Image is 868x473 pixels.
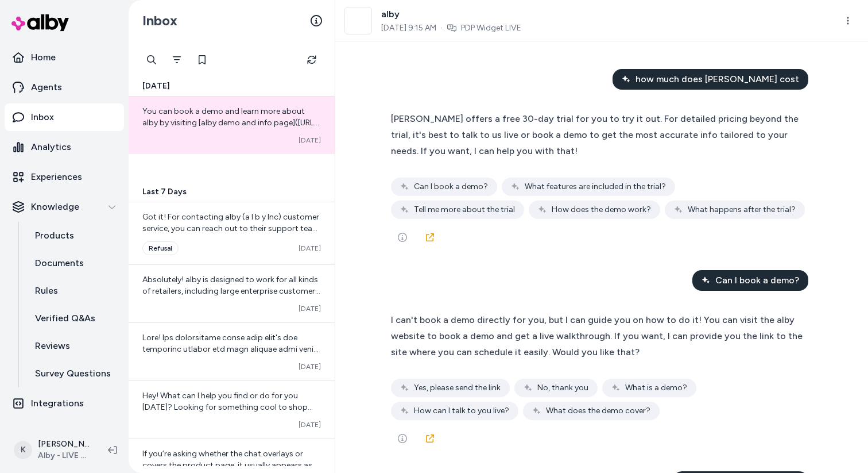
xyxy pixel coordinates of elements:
a: Survey Questions [24,360,124,387]
a: Rules [24,277,124,305]
a: Documents [24,249,124,277]
a: Absolutely! alby is designed to work for all kinds of retailers, including large enterprise custo... [129,264,335,322]
p: Agents [31,80,62,94]
img: alby.com [345,7,371,34]
button: K[PERSON_NAME]Alby - LIVE on [DOMAIN_NAME] [7,432,99,468]
p: Reviews [35,339,70,353]
span: K [14,441,32,459]
a: Products [24,222,124,249]
a: You can book a demo and learn more about alby by visiting [alby demo and info page]([URL][DOMAIN_... [129,97,335,154]
span: how much does [PERSON_NAME] cost [635,72,799,86]
span: What does the demo cover? [546,405,650,417]
p: Inbox [31,110,54,124]
p: Analytics [31,140,71,154]
div: refusal [142,241,179,255]
a: Got it! For contacting alby (a l b y Inc) customer service, you can reach out to their support te... [129,202,335,264]
a: Lore! Ips dolorsitame conse adip elit's doe temporinc utlabor etd magn aliquae admi veni 05 quisn... [129,322,335,380]
a: Verified Q&As [24,305,124,332]
span: Absolutely! alby is designed to work for all kinds of retailers, including large enterprise custo... [142,275,320,422]
span: [PERSON_NAME] offers a free 30-day trial for you to try it out. For detailed pricing beyond the t... [391,113,799,156]
span: Last 7 Days [142,186,187,198]
img: alby Logo [11,14,69,31]
a: Hey! What can I help you find or do for you [DATE]? Looking for something cool to shop for?[DATE] [129,380,335,439]
span: [DATE] [299,136,321,145]
p: Products [35,229,74,243]
span: Hey! What can I help you find or do for you [DATE]? Looking for something cool to shop for? [142,391,313,424]
span: Can I book a demo? [715,274,799,287]
span: [DATE] 9:15 AM [381,22,436,34]
span: Yes, please send the link [414,382,501,394]
p: Rules [35,284,58,298]
span: What features are included in the trial? [525,181,666,193]
span: [DATE] [299,244,321,253]
span: You can book a demo and learn more about alby by visiting [alby demo and info page]([URL][DOMAIN_... [142,106,319,139]
span: [DATE] [142,80,170,92]
a: PDP Widget LIVE [461,22,521,34]
a: Agents [5,74,124,101]
button: Filter [165,48,188,71]
p: Knowledge [31,200,79,214]
a: Inbox [5,103,124,131]
span: No, thank you [537,382,588,394]
span: How does the demo work? [552,204,651,216]
span: [DATE] [299,362,321,371]
p: Verified Q&As [35,312,95,325]
a: Analytics [5,133,124,161]
span: Can I book a demo? [414,181,488,193]
h2: Inbox [142,12,177,29]
span: How can I talk to you live? [414,405,509,417]
span: I can't book a demo directly for you, but I can guide you on how to do it! You can visit the alby... [391,314,803,357]
span: What happens after the trial? [688,204,796,216]
span: What is a demo? [625,382,687,394]
a: Experiences [5,163,124,191]
span: alby [381,7,521,21]
button: See more [391,427,414,450]
a: Home [5,44,124,71]
p: Integrations [31,397,84,410]
span: Tell me more about the trial [414,204,515,216]
button: See more [391,226,414,249]
span: Got it! For contacting alby (a l b y Inc) customer service, you can reach out to their support te... [142,212,320,302]
p: Experiences [31,170,82,184]
span: [DATE] [299,420,321,429]
p: Documents [35,256,84,270]
span: [DATE] [299,304,321,313]
a: Integrations [5,390,124,417]
span: Alby - LIVE on [DOMAIN_NAME] [38,450,90,462]
p: [PERSON_NAME] [38,439,90,450]
p: Home [31,51,56,64]
span: · [441,22,443,34]
button: Knowledge [5,193,124,221]
a: Reviews [24,332,124,360]
button: Refresh [300,48,323,71]
p: Survey Questions [35,367,111,380]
